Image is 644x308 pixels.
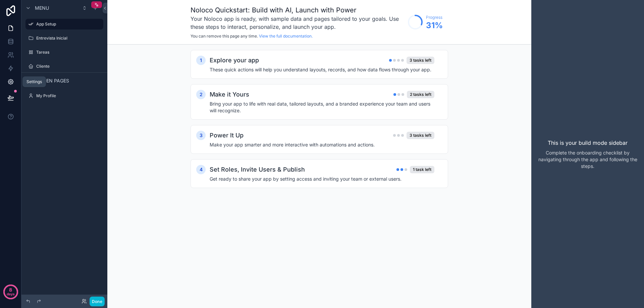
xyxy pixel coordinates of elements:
[35,77,69,84] span: Hidden pages
[9,287,12,293] p: 8
[426,20,443,31] span: 31 %
[426,15,443,20] span: Progress
[36,50,102,55] label: Tareas
[191,5,405,15] h1: Noloco Quickstart: Build with AI, Launch with Power
[191,34,258,39] span: You can remove this page any time.
[191,15,405,31] h3: Your Noloco app is ready, with sample data and pages tailored to your goals. Use these steps to i...
[36,93,102,99] label: My Profile
[26,79,42,84] div: Settings
[25,33,103,44] a: Entrevista Inicial
[35,5,49,11] span: Menu
[259,34,313,39] a: View the full documentation.
[25,90,103,101] a: My Profile
[537,149,639,170] p: Complete the onboarding checklist by navigating through the app and following the steps.
[25,47,103,58] a: Tareas
[7,289,15,299] p: days
[36,36,102,41] label: Entrevista Inicial
[25,61,103,72] a: Cliente
[90,297,105,306] button: Done
[36,64,102,69] label: Cliente
[548,139,628,147] p: This is your build mode sidebar
[36,21,99,27] label: App Setup
[25,19,103,29] a: App Setup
